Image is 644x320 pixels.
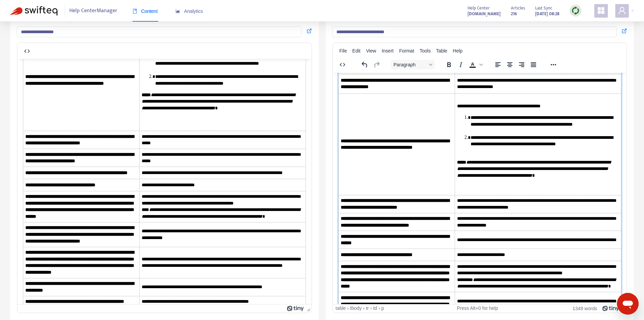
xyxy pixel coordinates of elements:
span: Articles [511,4,525,12]
img: Swifteq [10,6,57,16]
span: book [133,9,137,14]
button: Align center [504,60,516,69]
div: table [336,305,346,311]
a: Powered by Tiny [602,305,619,311]
span: Paragraph [393,62,427,67]
iframe: Rich Text Area [333,73,627,304]
div: Text color Black [467,60,484,69]
img: sync.dc5367851b00ba804db3.png [571,6,580,15]
button: Redo [371,60,382,69]
span: Edit [352,48,360,54]
span: File [339,48,347,54]
iframe: Rich Text Area [18,59,311,304]
div: tr [366,305,369,311]
span: Help Center [468,4,490,12]
span: area-chart [175,9,180,14]
span: Help [453,48,462,54]
button: Block Paragraph [391,60,435,69]
button: Bold [443,60,455,69]
strong: [DATE] 08:28 [535,10,559,18]
div: td [373,305,377,311]
span: Format [399,48,414,54]
button: 1349 words [573,305,597,311]
div: tbody [350,305,362,311]
a: [DOMAIN_NAME] [468,10,501,18]
span: user [618,6,626,15]
button: Undo [359,60,371,69]
span: Insert [382,48,393,54]
a: Powered by Tiny [287,305,304,311]
div: Press Alt+0 for help [430,305,525,311]
div: p [381,305,384,311]
span: View [366,48,376,54]
span: Help Center Manager [69,4,117,17]
button: Reveal or hide additional toolbar items [548,60,559,69]
span: Table [436,48,447,54]
div: › [370,305,372,311]
div: › [363,305,365,311]
div: › [378,305,380,311]
button: Italic [455,60,467,69]
button: Align right [516,60,527,69]
span: Analytics [175,8,203,14]
div: Press the Up and Down arrow keys to resize the editor. [304,304,311,313]
span: Tools [420,48,431,54]
button: Align left [492,60,504,69]
strong: [DOMAIN_NAME] [468,10,501,18]
button: Justify [528,60,539,69]
div: › [347,305,349,311]
span: appstore [597,6,605,15]
strong: 216 [511,10,517,18]
span: Content [133,8,158,14]
iframe: Button to launch messaging window [617,293,639,315]
span: Last Sync [535,4,552,12]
